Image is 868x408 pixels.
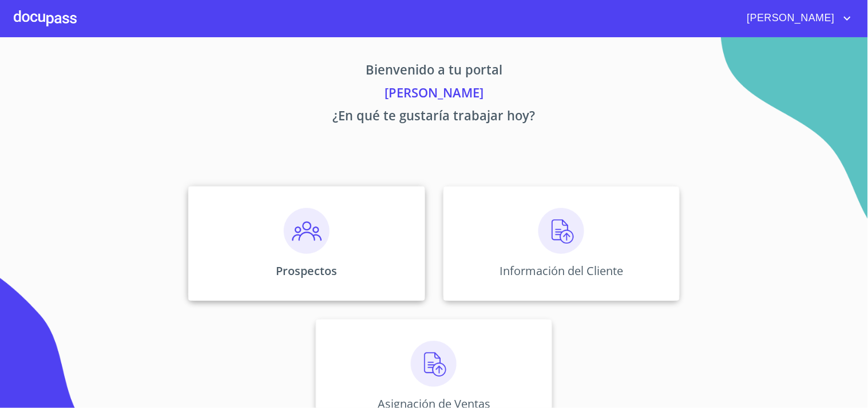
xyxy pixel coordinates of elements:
[284,208,330,254] img: prospectos.png
[276,263,337,278] p: Prospectos
[538,208,584,254] img: carga.png
[82,106,787,129] p: ¿En qué te gustaría trabajar hoy?
[82,83,787,106] p: [PERSON_NAME]
[739,9,841,28] span: [PERSON_NAME]
[500,263,623,278] p: Información del Cliente
[411,341,457,387] img: carga.png
[739,9,854,28] button: account of current user
[82,60,787,83] p: Bienvenido a tu portal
